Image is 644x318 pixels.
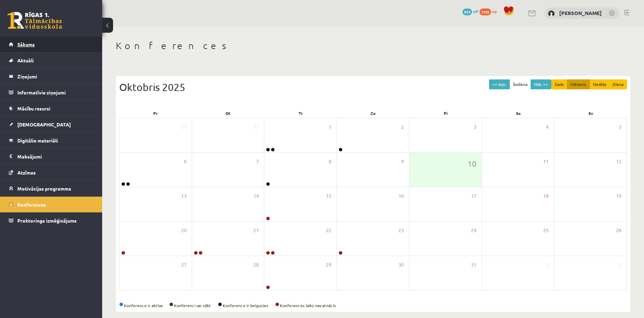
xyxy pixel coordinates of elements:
span: 17 [471,192,476,200]
span: 15 [326,192,331,200]
span: Digitālie materiāli [17,137,58,143]
a: Digitālie materiāli [9,133,94,148]
a: Ziņojumi [9,69,94,84]
a: Proktoringa izmēģinājums [9,213,94,228]
button: Nedēļa [590,79,610,89]
legend: Informatīvie ziņojumi [17,85,94,100]
span: [DEMOGRAPHIC_DATA] [17,121,71,127]
span: 20 [181,227,187,234]
span: mP [473,9,478,14]
span: 5 [619,123,622,131]
div: Oktobris 2025 [119,79,627,95]
div: Se [482,108,554,118]
button: Gads [551,79,567,89]
a: [PERSON_NAME] [559,10,602,16]
span: 2 [619,261,622,269]
span: Aktuāli [17,57,34,63]
span: 7 [256,158,259,165]
div: Sv [554,108,627,118]
span: 24 [471,227,476,234]
span: 18 [543,192,549,200]
a: Mācību resursi [9,101,94,116]
span: 9 [401,158,404,165]
a: Atzīmes [9,165,94,180]
a: Motivācijas programma [9,181,94,196]
span: 2 [401,123,404,131]
button: << Iepr. [489,79,510,89]
span: 6 [184,158,187,165]
span: 23 [398,227,404,234]
span: 21 [253,227,259,234]
span: 4 [546,123,549,131]
h1: Konferences [116,40,630,51]
div: Pr [119,108,192,118]
span: 27 [181,261,187,269]
span: 10 [468,158,476,169]
span: 11 [543,158,549,165]
span: Konferences [17,201,46,208]
span: Sākums [17,41,35,47]
span: 1 [546,261,549,269]
span: 19 [616,192,622,200]
a: Maksājumi [9,149,94,164]
div: Konference ir aktīva Konferenci var sākt Konference ir beigusies Konferences laiks nav atnācis [119,302,627,308]
a: Konferences [9,197,94,212]
span: 1 [329,123,331,131]
span: 14 [253,192,259,200]
legend: Maksājumi [17,149,94,164]
img: Maksims Nevedomijs [548,10,555,17]
span: 29 [181,123,187,131]
a: 913 mP [462,9,478,14]
span: 30 [398,261,404,269]
div: Pi [409,108,482,118]
button: Diena [609,79,627,89]
button: Nāk. >> [531,79,551,89]
div: Ot [192,108,264,118]
span: Proktoringa izmēģinājums [17,217,77,224]
span: 29 [326,261,331,269]
span: 12 [616,158,622,165]
span: Atzīmes [17,169,36,176]
span: 16 [398,192,404,200]
div: Ce [337,108,409,118]
span: 26 [616,227,622,234]
span: 25 [543,227,549,234]
a: Rīgas 1. Tālmācības vidusskola [7,12,62,29]
span: 3 [474,123,476,131]
span: xp [492,9,497,14]
a: Aktuāli [9,52,94,68]
span: Mācību resursi [17,105,50,111]
a: Sākums [9,36,94,52]
a: Informatīvie ziņojumi [9,85,94,100]
div: Tr [264,108,337,118]
span: 22 [326,227,331,234]
a: [DEMOGRAPHIC_DATA] [9,117,94,132]
span: 8 [329,158,331,165]
button: Mēnesis [567,79,590,89]
span: 13 [181,192,187,200]
legend: Ziņojumi [17,69,94,84]
span: Motivācijas programma [17,185,71,192]
span: 28 [253,261,259,269]
span: 31 [471,261,476,269]
span: 1105 [480,9,491,15]
a: 1105 xp [480,9,500,14]
button: Šodiena [509,79,531,89]
span: 913 [462,9,472,15]
span: 30 [253,123,259,131]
